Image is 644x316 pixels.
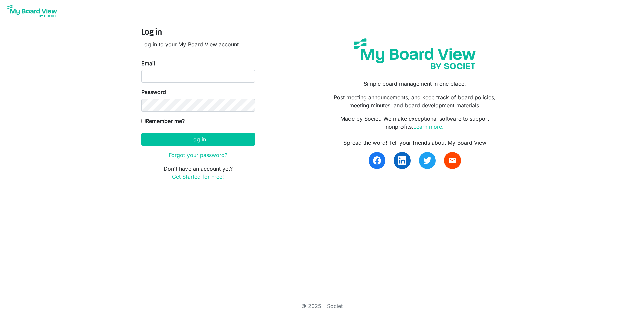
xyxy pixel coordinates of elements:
a: © 2025 - Societ [301,303,343,309]
p: Made by Societ. We make exceptional software to support nonprofits. [327,115,503,131]
p: Log in to your My Board View account [141,40,255,48]
p: Post meeting announcements, and keep track of board policies, meeting minutes, and board developm... [327,93,503,109]
label: Remember me? [141,117,185,125]
h4: Log in [141,28,255,38]
p: Don't have an account yet? [141,165,255,181]
a: email [444,152,461,169]
img: My Board View Logo [5,3,59,19]
img: my-board-view-societ.svg [349,33,481,74]
span: email [448,156,457,165]
button: Log in [141,133,255,146]
img: facebook.svg [373,156,381,165]
img: twitter.svg [423,156,431,165]
img: linkedin.svg [398,156,406,165]
a: Get Started for Free! [172,173,224,180]
a: Forgot your password? [169,152,227,159]
label: Email [141,59,155,67]
input: Remember me? [141,119,146,123]
p: Simple board management in one place. [327,80,503,88]
label: Password [141,88,166,96]
a: Learn more. [413,123,444,130]
div: Spread the word! Tell your friends about My Board View [327,139,503,147]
